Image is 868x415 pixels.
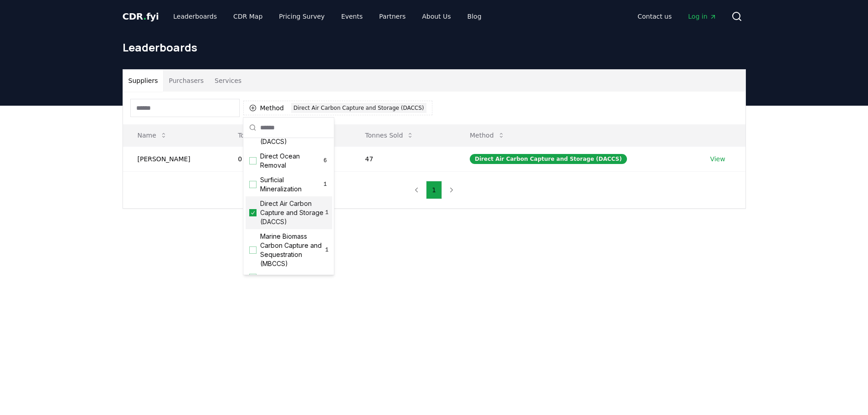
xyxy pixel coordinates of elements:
div: Direct Air Carbon Capture and Storage (DACCS) [470,154,627,164]
button: Services [209,70,247,92]
a: Contact us [630,8,679,25]
button: Tonnes Sold [358,126,421,144]
a: Leaderboards [166,8,224,25]
a: Blog [460,8,489,25]
nav: Main [630,8,724,25]
a: Partners [372,8,413,25]
span: Log in [688,12,716,21]
button: Tonnes Delivered [231,126,311,144]
span: Direct Air Carbon Capture and Storage (DACCS) [260,199,325,226]
button: 1 [426,181,442,199]
span: CDR fyi [123,11,159,22]
span: 1 [325,209,328,216]
a: Log in [681,8,724,25]
span: Marine Biomass Carbon Capture and Sequestration (MBCCS) [260,232,325,268]
td: 0 [223,146,350,171]
button: MethodDirect Air Carbon Capture and Storage (DACCS) [243,101,432,115]
td: 47 [350,146,455,171]
span: 1 [321,274,329,281]
a: Events [334,8,370,25]
span: 1 [322,181,329,188]
button: Method [462,126,512,144]
span: 6 [322,157,329,164]
div: Direct Air Carbon Capture and Storage (DACCS) [291,103,426,113]
a: CDR Map [226,8,270,25]
span: Surficial Mineralization [260,175,322,194]
span: . [143,11,146,22]
a: Pricing Survey [272,8,332,25]
a: View [710,154,725,164]
button: Name [130,126,175,144]
nav: Main [166,8,488,25]
span: Direct Ocean Removal [260,152,322,170]
a: About Us [415,8,458,25]
button: Purchasers [163,70,209,92]
h1: Leaderboards [123,40,746,55]
button: Suppliers [123,70,164,92]
td: [PERSON_NAME] [123,146,224,171]
span: 1 [325,246,328,254]
a: CDR.fyi [123,10,159,23]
